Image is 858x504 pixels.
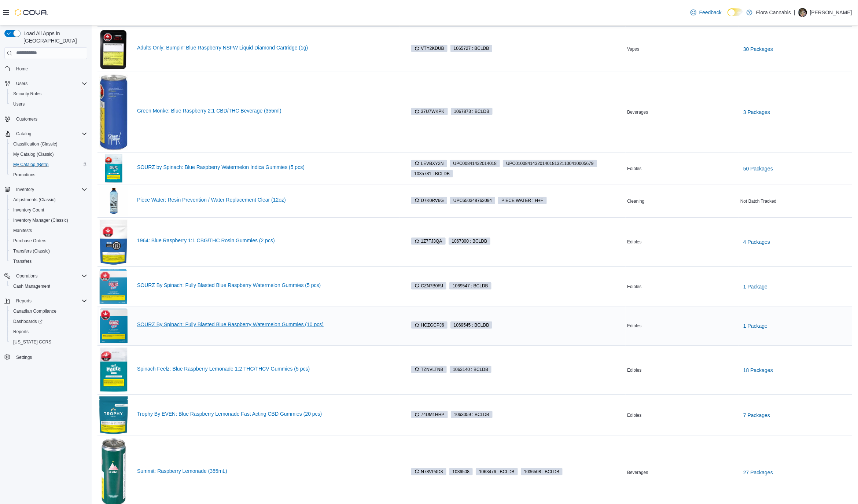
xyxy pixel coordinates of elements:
[7,195,90,205] button: Adjustments (Classic)
[10,226,35,235] a: Manifests
[498,197,546,204] span: PIECE WATER : H+F
[99,347,128,393] img: Spinach Feelz: Blue Raspberry Lemonade 1:2 THC/THCV Gummies (5 pcs)
[13,353,35,362] a: Settings
[743,165,773,172] span: 50 Packages
[626,282,739,291] div: Edibles
[10,317,87,326] span: Dashboards
[411,108,448,115] span: 37U7WKPK
[626,164,739,173] div: Edibles
[13,185,37,194] button: Inventory
[10,282,87,291] span: Cash Management
[137,468,398,474] a: Summit: Raspberry Lemonade (355mL)
[415,197,444,204] span: D7K0RV6G
[743,367,773,374] span: 18 Packages
[13,207,44,213] span: Inventory Count
[13,339,51,345] span: [US_STATE] CCRS
[450,197,495,204] span: UPC650348762094
[10,338,54,346] a: [US_STATE] CCRS
[7,149,90,159] button: My Catalog (Classic)
[453,366,489,373] span: 1063140 : BCLDB
[454,322,489,328] span: 1069545 : BCLDB
[10,89,44,98] a: Security Roles
[13,217,68,223] span: Inventory Manager (Classic)
[1,129,90,139] button: Catalog
[13,64,87,73] span: Home
[10,338,87,346] span: Washington CCRS
[7,246,90,256] button: Transfers (Classic)
[451,411,493,418] span: 1063059 : BCLDB
[10,317,45,326] a: Dashboards
[13,129,87,138] span: Catalog
[453,283,488,289] span: 1069547 : BCLDB
[10,236,87,245] span: Purchase Orders
[411,197,447,204] span: D7K0RV6G
[798,8,807,17] div: Brodie Newman
[13,297,87,305] span: Reports
[479,468,515,475] span: 1063476 : BCLDB
[15,9,48,16] img: Cova
[10,206,87,214] span: Inventory Count
[411,411,448,418] span: 74UM1HHP
[743,238,770,246] span: 4 Packages
[10,195,87,204] span: Adjustments (Classic)
[411,366,447,373] span: TZNVLTNB
[10,100,27,108] a: Users
[7,139,90,149] button: Classification (Classic)
[794,8,795,17] p: |
[10,140,87,148] span: Classification (Classic)
[1,78,90,89] button: Users
[10,307,59,316] a: Canadian Compliance
[99,308,128,344] img: SOURZ By Spinach: Fully Blasted Blue Raspberry Watermelon Gummies (10 pcs)
[99,268,128,305] img: SOURZ By Spinach: Fully Blasted Blue Raspberry Watermelon Gummies (5 pcs)
[415,45,444,52] span: VTY2KDUB
[10,247,53,255] a: Transfers (Classic)
[454,108,490,115] span: 1067873 : BCLDB
[16,273,38,279] span: Operations
[411,321,448,329] span: HCZGCPJ6
[137,197,398,203] a: Piece Water: Resin Prevention / Water Replacement Clear (12oz)
[13,283,50,289] span: Cash Management
[10,216,71,225] a: Inventory Manager (Classic)
[13,65,31,73] a: Home
[137,411,398,417] a: Trophy By EVEN: Blue Raspberry Lemonade Fast Acting CBD Gummies (20 pcs)
[7,205,90,215] button: Inventory Count
[99,187,128,216] img: Piece Water: Resin Prevention / Water Replacement Clear (12oz)
[13,248,50,254] span: Transfers (Classic)
[13,79,30,88] button: Users
[13,141,58,147] span: Classification (Classic)
[13,272,41,280] button: Operations
[99,154,128,183] img: SOURZ by Spinach: Blue Raspberry Watermelon Indica Gummies (5 pcs)
[450,45,493,52] span: 1065727 : BCLDB
[10,140,60,148] a: Classification (Classic)
[450,321,493,329] span: 1069545 : BCLDB
[10,150,57,159] a: My Catalog (Classic)
[10,327,87,336] span: Reports
[740,105,773,119] button: 3 Packages
[411,238,446,245] span: 1Z7FJ3QA
[626,45,739,54] div: Vapes
[626,197,739,206] div: Cleaning
[7,316,90,327] a: Dashboards
[13,308,56,314] span: Canadian Compliance
[13,172,36,178] span: Promotions
[99,28,128,70] img: Adults Only: Bumpin' Blue Raspberry NSFW Liquid Diamond Cartridge (1g)
[452,238,487,244] span: 1067300 : BCLDB
[137,282,398,288] a: SOURZ By Spinach: Fully Blasted Blue Raspberry Watermelon Gummies (5 pcs)
[743,45,773,53] span: 30 Packages
[13,352,87,361] span: Settings
[13,91,41,97] span: Security Roles
[521,468,563,475] span: 1036508 : BCLDB
[756,8,791,17] p: Flora Cannabis
[13,329,29,335] span: Reports
[453,468,470,475] span: 1036508
[13,258,32,264] span: Transfers
[10,89,87,98] span: Security Roles
[16,354,32,360] span: Settings
[99,219,128,265] img: 1964: Blue Raspberry 1:1 CBG/THC Rosin Gummies (2 pcs)
[10,307,87,316] span: Canadian Compliance
[13,115,40,124] a: Customers
[740,235,773,249] button: 4 Packages
[16,187,34,192] span: Inventory
[743,108,770,116] span: 3 Packages
[1,184,90,195] button: Inventory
